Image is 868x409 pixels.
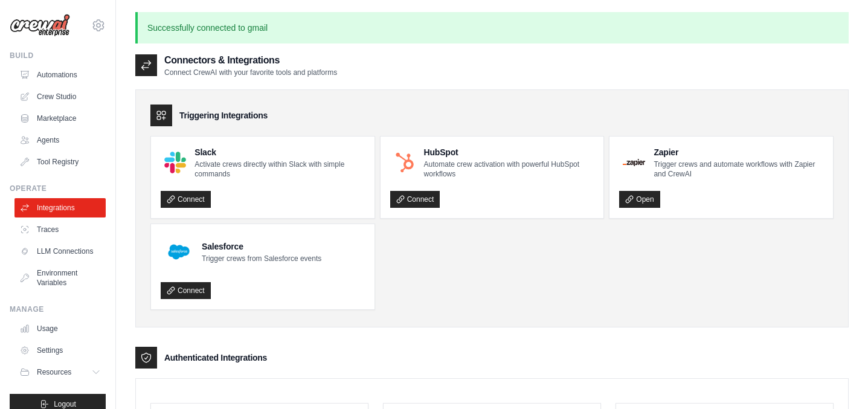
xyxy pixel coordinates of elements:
div: Operate [10,184,106,193]
p: Trigger crews and automate workflows with Zapier and CrewAI [654,159,823,179]
img: Salesforce Logo [164,237,193,266]
div: Manage [10,304,106,314]
button: Resources [14,362,106,382]
p: Trigger crews from Salesforce events [202,254,321,263]
a: Environment Variables [14,263,106,292]
p: Automate crew activation with powerful HubSpot workflows [424,159,594,179]
img: HubSpot Logo [394,152,416,173]
a: Settings [14,341,106,360]
h4: Zapier [654,146,823,158]
a: Connect [161,191,211,208]
img: Logo [10,14,70,37]
h4: Slack [194,146,364,158]
a: Agents [14,130,106,150]
h2: Connectors & Integrations [164,53,337,68]
a: Connect [390,191,440,208]
a: LLM Connections [14,242,106,261]
p: Successfully connected to gmail [135,12,849,43]
a: Crew Studio [14,87,106,106]
h3: Authenticated Integrations [164,352,267,364]
div: Build [10,51,106,60]
p: Connect CrewAI with your favorite tools and platforms [164,68,337,77]
h4: Salesforce [202,240,321,253]
a: Tool Registry [14,152,106,172]
span: Resources [37,367,71,377]
span: Logout [54,399,76,409]
a: Traces [14,220,106,239]
a: Usage [14,319,106,338]
a: Open [619,191,660,208]
a: Marketplace [14,109,106,128]
img: Slack Logo [164,152,186,173]
h4: HubSpot [424,146,594,158]
a: Integrations [14,198,106,217]
a: Connect [161,282,211,299]
h3: Triggering Integrations [179,109,268,121]
img: Zapier Logo [623,159,645,166]
p: Activate crews directly within Slack with simple commands [194,159,364,179]
a: Automations [14,65,106,85]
